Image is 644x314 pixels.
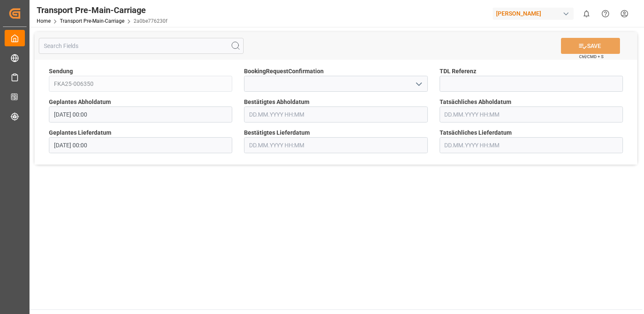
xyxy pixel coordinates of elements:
[39,38,244,54] input: Search Fields
[440,128,512,137] span: Tatsächliches Lieferdatum
[49,67,73,76] span: Sendung
[561,38,620,54] button: SAVE
[244,137,427,153] input: DD.MM.YYYY HH:MM
[493,8,574,20] div: [PERSON_NAME]
[37,4,167,16] div: Transport Pre-Main-Carriage
[244,98,309,106] span: Bestätigtes Abholdatum
[440,137,623,153] input: DD.MM.YYYY HH:MM
[37,18,51,24] a: Home
[577,4,596,23] button: show 0 new notifications
[244,128,310,137] span: Bestätigtes Lieferdatum
[440,67,476,76] span: TDL Referenz
[493,5,577,21] button: [PERSON_NAME]
[60,18,124,24] a: Transport Pre-Main-Carriage
[49,128,111,137] span: Geplantes Lieferdatum
[49,137,232,153] input: DD.MM.YYYY HH:MM
[49,98,111,106] span: Geplantes Abholdatum
[440,106,623,122] input: DD.MM.YYYY HH:MM
[244,67,324,76] span: BookingRequestConfirmation
[579,53,604,60] span: Ctrl/CMD + S
[49,106,232,122] input: DD.MM.YYYY HH:MM
[244,106,427,122] input: DD.MM.YYYY HH:MM
[596,4,615,23] button: Help Center
[440,98,511,106] span: Tatsächliches Abholdatum
[412,77,424,90] button: open menu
